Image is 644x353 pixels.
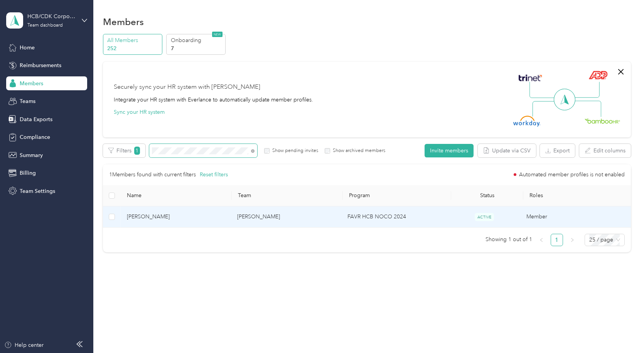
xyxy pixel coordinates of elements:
[343,185,451,206] th: Program
[121,185,232,206] th: Name
[570,238,575,242] span: right
[114,96,313,104] div: Integrate your HR system with Everlance to automatically update member profiles.
[539,238,544,242] span: left
[127,213,225,221] span: [PERSON_NAME]
[566,234,578,246] li: Next Page
[232,185,343,206] th: Team
[200,171,228,179] button: Reset filters
[425,144,474,157] button: Invite members
[574,101,601,117] img: Line Right Down
[529,82,556,98] img: Line Left Up
[579,144,631,157] button: Edit columns
[114,83,260,92] div: Securely sync your HR system with [PERSON_NAME]
[486,234,532,245] span: Showing 1 out of 1
[513,116,540,127] img: Workday
[540,144,575,157] button: Export
[103,144,145,157] button: Filters1
[114,108,165,116] button: Sync your HR system
[551,234,563,246] li: 1
[20,115,52,123] span: Data Exports
[27,23,63,28] div: Team dashboard
[585,118,620,123] img: BambooHR
[520,206,631,228] td: Member
[107,44,160,52] p: 252
[535,234,548,246] li: Previous Page
[475,213,494,221] span: ACTIVE
[20,151,43,159] span: Summary
[103,18,144,26] h1: Members
[134,147,140,155] span: 1
[551,234,563,246] a: 1
[127,192,226,199] span: Name
[523,185,634,206] th: Roles
[478,144,536,157] button: Update via CSV
[20,133,50,141] span: Compliance
[171,44,223,52] p: 7
[330,147,385,154] label: Show archived members
[588,71,607,79] img: ADP
[107,36,160,44] p: All Members
[601,310,644,353] iframe: Everlance-gr Chat Button Frame
[20,97,35,105] span: Teams
[109,171,196,179] p: 1 Members found with current filters
[20,44,35,52] span: Home
[171,36,223,44] p: Onboarding
[517,73,544,83] img: Trinet
[585,234,625,246] div: Page Size
[212,32,223,37] span: NEW
[589,234,620,246] span: 25 / page
[270,147,318,154] label: Show pending invites
[573,82,600,98] img: Line Right Up
[20,79,43,88] span: Members
[20,187,55,195] span: Team Settings
[341,206,449,228] td: FAVR HCB NOCO 2024
[20,169,36,177] span: Billing
[535,234,548,246] button: left
[20,61,61,69] span: Reimbursements
[532,101,559,117] img: Line Left Down
[451,185,523,206] th: Status
[519,172,625,177] span: Automated member profiles is not enabled
[566,234,578,246] button: right
[121,206,231,228] td: Karl A. Wertheimer
[231,206,341,228] td: Karrick Koessl
[27,12,76,20] div: HCB/CDK Corporate
[4,341,44,349] button: Help center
